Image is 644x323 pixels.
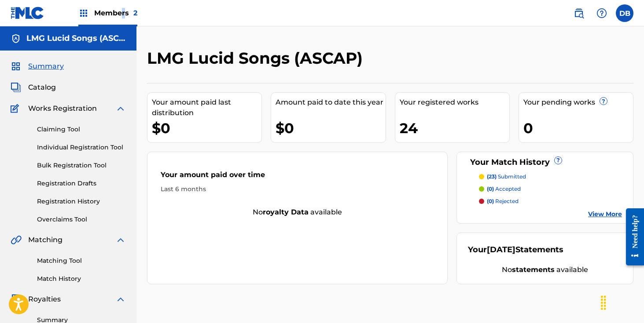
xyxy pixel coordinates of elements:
p: accepted [487,185,521,193]
strong: statements [512,265,555,274]
img: expand [115,103,126,114]
a: (0) rejected [479,197,622,205]
img: Accounts [11,33,21,44]
div: Drag [596,290,611,316]
img: expand [115,235,126,245]
div: Your amount paid over time [161,170,434,185]
span: Royalties [28,294,61,305]
img: Catalog [11,82,21,93]
a: Registration History [37,197,126,206]
a: Claiming Tool [37,125,126,134]
div: 0 [523,118,633,138]
a: Matching Tool [37,256,126,265]
img: Top Rightsholders [78,8,89,18]
a: CatalogCatalog [11,82,56,93]
span: ? [555,157,562,164]
span: ? [600,98,607,105]
div: Your registered works [400,97,509,108]
div: Amount paid to date this year [276,97,385,108]
img: expand [115,294,126,305]
span: 2 [133,9,137,17]
div: 24 [400,118,509,138]
img: search [574,8,584,18]
div: Your amount paid last distribution [152,97,261,118]
a: (23) submitted [479,173,622,181]
div: $0 [276,118,385,138]
p: submitted [487,173,526,181]
img: Summary [11,61,21,72]
div: Your Statements [468,244,563,256]
div: User Menu [616,4,633,22]
span: [DATE] [487,245,515,254]
span: Members [94,8,137,18]
a: SummarySummary [11,61,64,72]
div: Help [593,4,611,22]
div: $0 [152,118,261,138]
a: Overclaims Tool [37,215,126,224]
a: Registration Drafts [37,179,126,188]
span: Matching [28,235,63,245]
a: Individual Registration Tool [37,143,126,152]
span: (0) [487,185,494,192]
img: help [596,8,607,18]
strong: royalty data [263,208,309,216]
p: rejected [487,197,519,205]
a: (0) accepted [479,185,622,193]
span: Works Registration [28,103,97,114]
a: View More [588,210,622,219]
img: MLC Logo [11,7,44,19]
span: (23) [487,173,497,180]
div: No available [147,207,447,218]
iframe: Chat Widget [600,281,644,323]
h2: LMG Lucid Songs (ASCAP) [147,48,367,68]
span: Summary [28,61,64,72]
a: Match History [37,274,126,283]
a: Public Search [570,4,588,22]
div: No available [468,265,622,275]
img: Royalties [11,294,21,305]
a: Bulk Registration Tool [37,161,126,170]
div: Last 6 months [161,185,434,194]
span: Catalog [28,82,56,93]
div: Your Match History [468,156,622,168]
iframe: Resource Center [619,202,644,272]
img: Works Registration [11,103,22,114]
img: Matching [11,235,22,245]
div: Your pending works [523,97,633,108]
span: (0) [487,198,494,204]
h5: LMG Lucid Songs (ASCAP) [26,33,126,44]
